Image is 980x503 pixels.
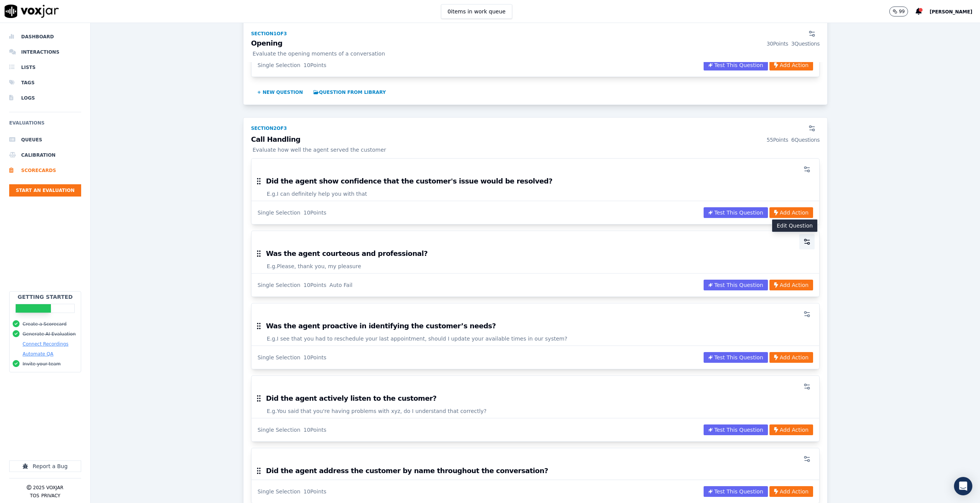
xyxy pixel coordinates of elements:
[23,331,76,337] button: Generate AI Evaluation
[9,90,81,106] a: Logs
[704,60,768,70] button: Test This Question
[251,125,287,131] div: Section 2 of 3
[889,7,916,16] button: 99
[767,136,788,144] div: 55 Points
[929,9,972,15] span: [PERSON_NAME]
[23,361,60,367] button: Invite your team
[704,280,768,290] button: Test This Question
[9,132,81,147] a: Queues
[704,486,768,497] button: Test This Question
[251,40,820,48] h3: Opening
[266,250,428,257] h3: Was the agent courteous and professional?
[258,281,301,289] div: Single Selection
[258,61,301,69] div: Single Selection
[9,184,81,197] button: Start an Evaluation
[266,467,548,474] h3: Did the agent address the customer by name throughout the conversation?
[258,209,301,216] div: Single Selection
[5,5,59,18] img: voxjar logo
[23,321,67,327] button: Create a Scorecard
[267,335,567,342] span: E.g. I see that you had to reschedule your last appointment, should I update your available times...
[304,426,327,434] div: 10 Points
[258,426,301,434] div: Single Selection
[769,486,813,497] button: Add Action
[899,8,905,15] p: 99
[251,50,820,57] p: Evaluate the opening moments of a conversation
[791,136,820,144] div: 6 Questions
[330,281,353,289] div: Auto Fail
[304,354,327,361] div: 10 Points
[777,222,813,229] p: Edit Question
[769,207,813,218] button: Add Action
[304,488,327,495] div: 10 Points
[769,352,813,363] button: Add Action
[767,40,788,48] div: 30 Points
[9,460,81,472] button: Report a Bug
[929,7,980,16] button: [PERSON_NAME]
[33,485,63,491] p: 2025 Voxjar
[769,280,813,290] button: Add Action
[9,118,81,132] h6: Evaluations
[266,323,496,329] h3: Was the agent proactive in identifying the customer’s needs?
[266,178,552,185] h3: Did the agent show confidence that the customer's issue would be resolved?
[704,352,768,363] button: Test This Question
[251,146,820,154] p: Evaluate how well the agent served the customer
[254,86,306,98] button: + New question
[954,477,972,495] div: Open Intercom Messenger
[310,86,389,98] button: Question from Library
[304,281,327,289] div: 10 Points
[266,395,437,402] h3: Did the agent actively listen to the customer?
[23,341,69,347] button: Connect Recordings
[258,354,301,361] div: Single Selection
[251,136,820,144] h3: Call Handling
[704,207,768,218] button: Test This Question
[9,147,81,163] a: Calibration
[704,424,768,435] button: Test This Question
[30,493,39,499] button: TOS
[304,209,327,216] div: 10 Points
[791,40,820,48] div: 3 Questions
[267,407,487,415] span: E.g. You said that you're having problems with xyz, do I understand that correctly?
[9,163,81,178] a: Scorecards
[441,4,512,19] button: 0items in work queue
[9,75,81,90] a: Tags
[23,351,53,357] button: Automate QA
[41,493,60,499] button: Privacy
[258,488,301,495] div: Single Selection
[267,262,361,270] span: E.g. Please, thank you, my pleasure
[769,60,813,70] button: Add Action
[304,61,327,69] div: 10 Points
[769,424,813,435] button: Add Action
[9,60,81,75] a: Lists
[9,44,81,60] a: Interactions
[267,190,367,198] span: E.g. I can definitely help you with that
[889,7,908,16] button: 99
[18,293,73,301] h2: Getting Started
[9,29,81,44] a: Dashboard
[251,31,287,37] div: Section 1 of 3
